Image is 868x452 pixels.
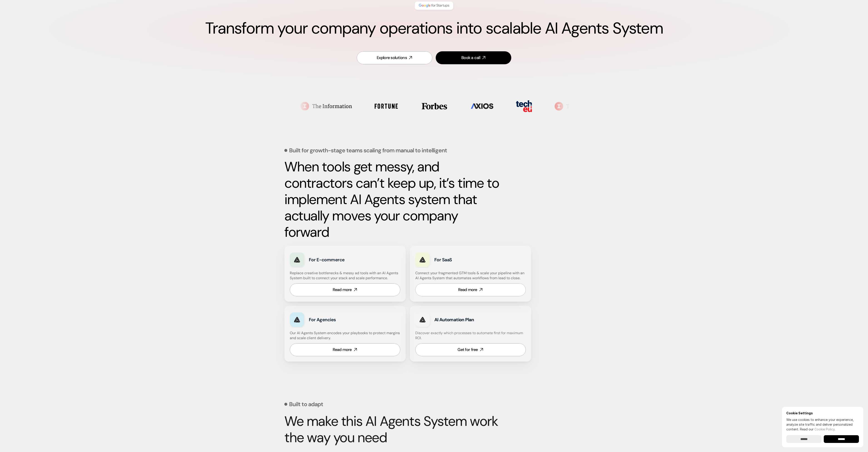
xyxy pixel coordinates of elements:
strong: When tools get messy, and contractors can’t keep up, it’s time to implement AI Agents system that... [284,158,502,241]
div: Read more [333,287,352,293]
a: Read more [290,343,400,356]
a: Get for free [415,343,526,356]
strong: AI Automation Plan [434,317,474,323]
a: Explore solutions [357,51,432,64]
h6: Cookie Settings [786,411,859,415]
p: Built for growth-stage teams scaling from manual to intelligent [289,148,447,153]
h4: Connect your fragmented GTM tools & scale your pipeline with an AI Agents System that automates w... [415,271,528,281]
a: Cookie Policy [814,427,835,431]
p: We use cookies to enhance your experience, analyze site traffic and deliver personalized content. [786,417,859,432]
strong: We make this AI Agents System work the way you need [284,412,501,447]
span: Read our . [800,427,835,431]
h4: Replace creative bottlenecks & messy ad tools with an AI Agents System built to connect your stac... [290,271,399,281]
h4: Discover exactly which processes to automate first for maximum ROI. [415,331,526,341]
p: Built to adapt [289,401,323,407]
div: Read more [458,287,477,293]
h3: For SaaS [434,257,496,263]
div: Book a call [461,55,480,61]
h1: Transform your company operations into scalable AI Agents System [18,19,850,38]
div: Read more [333,347,352,353]
div: Get for free [457,347,478,353]
h3: For E-commerce [309,257,371,263]
a: Read more [415,283,526,296]
a: Book a call [436,51,511,64]
h3: For Agencies [309,316,371,323]
a: Read more [290,283,400,296]
div: Explore solutions [377,55,407,61]
h4: Our AI Agents System encodes your playbooks to protect margins and scale client delivery. [290,331,400,341]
